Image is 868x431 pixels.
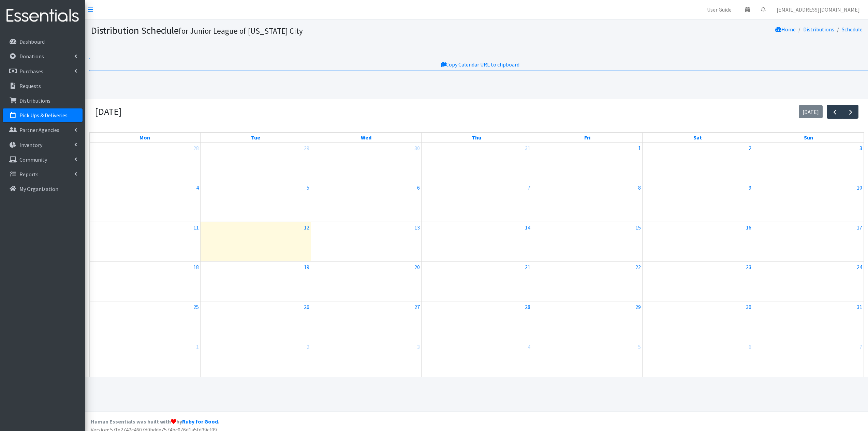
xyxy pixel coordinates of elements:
a: August 8, 2025 [637,182,642,193]
td: August 1, 2025 [532,143,643,182]
img: HumanEssentials [3,4,83,27]
td: September 1, 2025 [90,341,200,381]
a: August 10, 2025 [855,182,864,193]
a: Donations [3,49,83,63]
a: August 27, 2025 [413,301,421,312]
td: July 31, 2025 [421,143,532,182]
a: Saturday [692,133,703,142]
a: Requests [3,79,83,93]
a: Community [3,153,83,166]
a: August 19, 2025 [303,262,311,272]
td: July 29, 2025 [200,143,311,182]
td: August 28, 2025 [421,301,532,341]
a: August 3, 2025 [858,143,864,153]
td: August 21, 2025 [421,262,532,301]
a: August 23, 2025 [745,262,753,272]
a: August 22, 2025 [634,262,642,272]
td: August 2, 2025 [643,143,753,182]
a: Schedule [842,26,863,33]
td: August 26, 2025 [200,301,311,341]
td: August 25, 2025 [90,301,200,341]
a: Purchases [3,64,83,78]
a: August 15, 2025 [634,222,642,233]
button: Next month [842,105,858,119]
strong: Human Essentials was built with by . [91,418,219,425]
a: September 6, 2025 [747,341,753,352]
a: July 30, 2025 [413,143,421,153]
td: August 19, 2025 [200,262,311,301]
a: August 30, 2025 [745,301,753,312]
a: Distributions [3,94,83,107]
td: September 4, 2025 [421,341,532,381]
a: August 6, 2025 [416,182,421,193]
td: August 6, 2025 [311,182,421,222]
a: August 4, 2025 [195,182,200,193]
td: August 16, 2025 [643,222,753,262]
td: September 2, 2025 [200,341,311,381]
a: July 31, 2025 [524,143,532,153]
a: August 14, 2025 [524,222,532,233]
td: August 13, 2025 [311,222,421,262]
a: Inventory [3,138,83,152]
td: September 5, 2025 [532,341,643,381]
a: August 17, 2025 [855,222,864,233]
td: August 12, 2025 [200,222,311,262]
p: Purchases [19,68,43,75]
small: for Junior League of [US_STATE] City [179,26,303,36]
a: August 1, 2025 [637,143,642,153]
a: Tuesday [250,133,262,142]
button: [DATE] [799,105,823,118]
a: August 28, 2025 [524,301,532,312]
a: July 29, 2025 [303,143,311,153]
p: Community [19,156,47,163]
td: September 6, 2025 [643,341,753,381]
a: August 9, 2025 [747,182,753,193]
a: September 1, 2025 [195,341,200,352]
button: Previous month [827,105,843,119]
a: My Organization [3,182,83,196]
a: August 26, 2025 [303,301,311,312]
td: August 8, 2025 [532,182,643,222]
a: Wednesday [359,133,373,142]
a: Thursday [470,133,483,142]
td: August 14, 2025 [421,222,532,262]
a: Partner Agencies [3,123,83,137]
td: August 24, 2025 [753,262,864,301]
a: July 28, 2025 [192,143,200,153]
p: My Organization [19,185,58,192]
a: September 4, 2025 [526,341,532,352]
p: Requests [19,83,41,89]
td: August 10, 2025 [753,182,864,222]
a: Dashboard [3,35,83,48]
a: Distributions [803,26,834,33]
td: September 3, 2025 [311,341,421,381]
a: Reports [3,167,83,181]
td: August 4, 2025 [90,182,200,222]
td: August 31, 2025 [753,301,864,341]
a: August 2, 2025 [747,143,753,153]
td: August 18, 2025 [90,262,200,301]
h1: Distribution Schedule [91,25,539,36]
td: August 20, 2025 [311,262,421,301]
p: Pick Ups & Deliveries [19,112,68,119]
a: Sunday [803,133,814,142]
td: August 23, 2025 [643,262,753,301]
p: Inventory [19,142,42,148]
p: Donations [19,53,44,60]
a: August 13, 2025 [413,222,421,233]
td: August 5, 2025 [200,182,311,222]
a: [EMAIL_ADDRESS][DOMAIN_NAME] [771,3,865,16]
a: August 24, 2025 [855,262,864,272]
a: August 31, 2025 [855,301,864,312]
td: August 29, 2025 [532,301,643,341]
a: August 7, 2025 [526,182,532,193]
a: User Guide [702,3,737,16]
td: August 9, 2025 [643,182,753,222]
a: September 3, 2025 [416,341,421,352]
a: Monday [138,133,151,142]
a: August 12, 2025 [303,222,311,233]
td: August 27, 2025 [311,301,421,341]
a: September 5, 2025 [637,341,642,352]
h2: [DATE] [95,106,121,118]
a: August 29, 2025 [634,301,642,312]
